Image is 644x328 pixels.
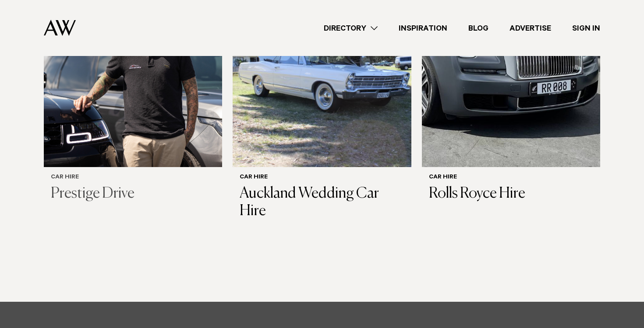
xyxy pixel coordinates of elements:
[313,22,388,34] a: Directory
[51,174,215,181] h6: Car Hire
[240,185,404,221] h3: Auckland Wedding Car Hire
[429,174,593,181] h6: Car Hire
[240,174,404,181] h6: Car Hire
[562,22,611,34] a: Sign In
[44,20,76,36] img: Auckland Weddings Logo
[458,22,499,34] a: Blog
[388,22,458,34] a: Inspiration
[499,22,562,34] a: Advertise
[51,185,215,203] h3: Prestige Drive
[429,185,593,203] h3: Rolls Royce Hire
